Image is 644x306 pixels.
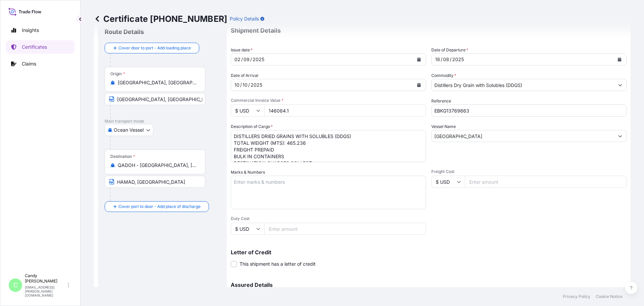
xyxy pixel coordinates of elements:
span: Date of Arrival [231,72,258,79]
label: Commodity [431,72,456,79]
a: Claims [6,57,75,71]
div: day, [234,81,240,89]
div: day, [234,55,241,63]
button: Calendar [614,54,625,65]
p: Insights [22,27,39,34]
div: Destination [110,154,135,159]
label: Marks & Numbers [231,169,265,176]
div: / [248,81,250,89]
p: Certificate [PHONE_NUMBER] [94,13,227,24]
p: Letter of Credit [231,250,627,255]
span: Freight Cost [431,169,627,174]
div: day, [434,55,441,63]
div: / [241,55,243,63]
input: Destination [118,162,197,169]
div: / [250,55,252,63]
div: Origin [110,71,125,77]
a: Insights [6,24,75,37]
span: Duty Cost [231,216,426,221]
span: This shipment has a letter of credit [239,261,316,267]
a: Cookie Notice [596,294,623,299]
input: Origin [118,79,197,86]
button: Show suggestions [614,79,626,91]
input: Enter amount [264,223,426,235]
span: Date of Departure [431,47,468,53]
p: Assured Details [231,282,627,288]
div: year, [250,81,263,89]
span: Ocean Vessel [114,127,144,133]
button: Select transport [105,124,153,136]
p: Claims [22,60,36,67]
input: Text to appear on certificate [105,93,205,105]
button: Calendar [414,54,424,65]
div: / [441,55,442,63]
p: Candy [PERSON_NAME] [25,273,66,284]
button: Cover port to door - Add place of discharge [105,201,209,212]
textarea: DISTILLERS DRIED GRAINS WITH SOLUBLES (DDGS) TOTAL WEIGHT (MTS): 465.236 FREIGHT PREPAID BULK IN ... [231,130,426,162]
input: Type to search commodity [432,79,614,91]
p: [EMAIL_ADDRESS][PERSON_NAME][DOMAIN_NAME] [25,285,66,297]
button: Calendar [414,80,424,90]
span: Cover port to door - Add place of discharge [118,203,201,210]
div: month, [442,55,450,63]
span: Cover door to port - Add loading place [118,45,191,51]
p: Certificates [22,44,47,50]
span: Issue date [231,47,253,53]
input: Text to appear on certificate [105,176,205,188]
p: Policy Details [230,15,259,22]
span: C [13,282,18,289]
button: Show suggestions [614,130,626,142]
div: month, [242,81,248,89]
input: Enter booking reference [431,104,627,117]
div: / [450,55,451,63]
div: year, [451,55,465,63]
input: Type to search vessel name or IMO [432,130,614,142]
button: Cover door to port - Add loading place [105,43,199,53]
div: month, [243,55,250,63]
div: year, [252,55,265,63]
a: Privacy Policy [563,294,590,299]
label: Reference [431,98,451,104]
label: Vessel Name [431,123,456,130]
div: / [240,81,242,89]
span: Commercial Invoice Value [231,98,426,103]
input: Enter amount [264,104,426,117]
label: Description of Cargo [231,123,273,130]
p: Main transport mode [105,119,220,124]
a: Certificates [6,40,75,54]
input: Enter amount [465,176,627,188]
